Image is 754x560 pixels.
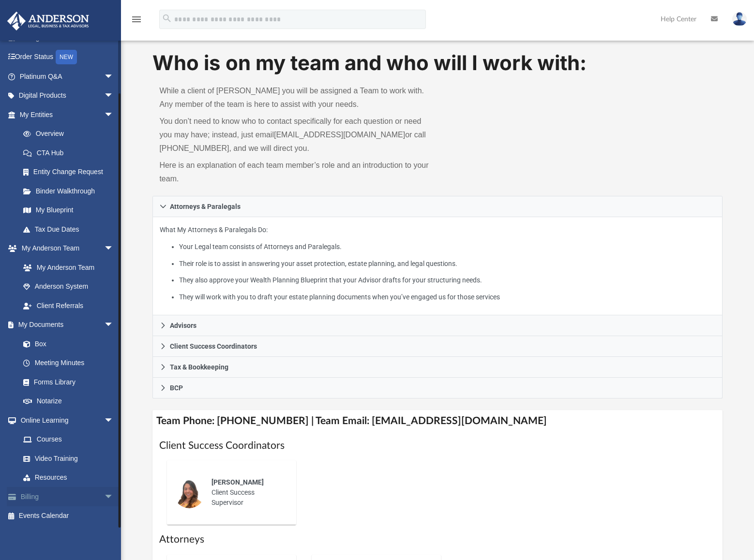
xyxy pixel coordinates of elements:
a: Overview [14,124,128,144]
h1: Who is on my team and who will I work with: [152,49,722,77]
span: [PERSON_NAME] [211,478,264,486]
span: Tax & Bookkeeping [170,364,228,370]
li: They will work with you to draft your estate planning documents when you’ve engaged us for those ... [179,291,715,303]
img: Anderson Advisors Platinum Portal [4,12,92,30]
span: BCP [170,384,183,391]
li: They also approve your Wealth Planning Blueprint that your Advisor drafts for your structuring ne... [179,274,715,286]
i: search [162,13,172,24]
p: Here is an explanation of each team member’s role and an introduction to your team. [159,159,431,186]
span: arrow_drop_down [104,487,123,507]
a: Video Training [14,449,119,468]
a: Binder Walkthrough [14,181,128,201]
a: My Anderson Teamarrow_drop_down [7,239,123,258]
a: Tax Due Dates [14,220,128,239]
a: CTA Hub [14,143,128,162]
a: Courses [14,430,123,449]
img: thumbnail [174,477,205,508]
a: Client Success Coordinators [152,336,722,357]
a: Notarize [14,392,123,411]
a: Events Calendar [7,506,128,526]
li: Your Legal team consists of Attorneys and Paralegals. [179,241,715,253]
a: Anderson System [14,277,123,296]
h1: Attorneys [159,532,715,546]
a: Order StatusNEW [7,47,128,67]
a: My Documentsarrow_drop_down [7,315,123,335]
a: Resources [14,468,123,487]
div: NEW [56,50,77,64]
p: What My Attorneys & Paralegals Do: [160,224,715,303]
a: Box [14,334,119,354]
span: arrow_drop_down [104,86,123,106]
h4: Team Phone: [PHONE_NUMBER] | Team Email: [EMAIL_ADDRESS][DOMAIN_NAME] [152,410,722,432]
span: arrow_drop_down [104,105,123,125]
p: You don’t need to know who to contact specifically for each question or need you may have; instea... [159,115,431,155]
a: My Blueprint [14,201,123,220]
a: Forms Library [14,372,119,392]
img: User Pic [732,12,747,26]
a: Tax & Bookkeeping [152,357,722,378]
a: Advisors [152,315,722,336]
span: arrow_drop_down [104,411,123,430]
a: Billingarrow_drop_down [7,487,128,506]
a: My Anderson Team [14,258,119,277]
a: Platinum Q&Aarrow_drop_down [7,67,128,86]
a: [EMAIL_ADDRESS][DOMAIN_NAME] [274,131,405,139]
span: arrow_drop_down [104,239,123,259]
a: Entity Change Request [14,162,128,182]
span: Advisors [170,322,196,329]
h1: Client Success Coordinators [159,439,715,453]
a: Digital Productsarrow_drop_down [7,86,128,105]
span: Client Success Coordinators [170,343,257,350]
span: arrow_drop_down [104,315,123,335]
div: Attorneys & Paralegals [152,217,722,315]
a: Client Referrals [14,296,123,315]
li: Their role is to assist in answering your asset protection, estate planning, and legal questions. [179,258,715,270]
p: While a client of [PERSON_NAME] you will be assigned a Team to work with. Any member of the team ... [159,84,431,111]
a: Attorneys & Paralegals [152,196,722,217]
a: Meeting Minutes [14,354,123,373]
span: arrow_drop_down [104,67,123,87]
i: menu [131,14,142,25]
a: Online Learningarrow_drop_down [7,411,123,430]
a: BCP [152,378,722,398]
a: menu [131,18,142,25]
span: Attorneys & Paralegals [170,203,241,210]
div: Client Success Supervisor [205,471,289,515]
a: My Entitiesarrow_drop_down [7,105,128,124]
